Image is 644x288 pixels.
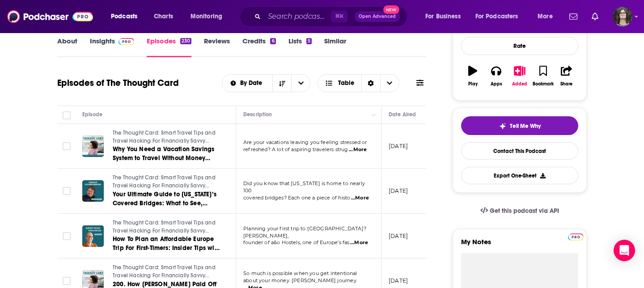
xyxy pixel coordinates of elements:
[351,195,369,202] span: ...More
[560,81,572,87] div: Share
[350,239,368,246] span: ...More
[113,191,216,225] span: Your Ultimate Guide to [US_STATE]’s Covered Bridges: What to See, Where to Go & How to Plan with ...
[243,270,357,276] span: So much is possible when you get intentional
[248,6,416,27] div: Search podcasts, credits, & more...
[154,10,173,23] span: Charts
[243,180,365,194] span: Did you know that [US_STATE] is home to nearly 100
[105,9,149,24] button: open menu
[389,187,408,195] p: [DATE]
[113,219,220,235] a: The Thought Card: Smart Travel Tips and Travel Hacking For Financially Savvy Travelers
[614,240,635,261] div: Open Intercom Messenger
[461,142,578,160] a: Contact This Podcast
[491,81,502,87] div: Apps
[113,190,220,208] a: Your Ultimate Guide to [US_STATE]’s Covered Bridges: What to See, Where to Go & How to Plan with ...
[113,145,220,163] a: Why You Need a Vacation Savings System to Travel Without Money Stress
[324,37,346,57] a: Similar
[63,232,71,240] span: Toggle select row
[184,9,234,24] button: open menu
[222,74,311,92] h2: Choose List sort
[470,9,531,24] button: open menu
[113,220,216,241] span: The Thought Card: Smart Travel Tips and Travel Hacking For Financially Savvy Travelers
[369,110,379,120] button: Column Actions
[419,9,472,24] button: open menu
[468,81,478,87] div: Play
[389,277,408,284] p: [DATE]
[568,232,584,241] a: Pro website
[63,142,71,150] span: Toggle select row
[490,207,559,215] span: Get this podcast via API
[113,235,220,261] span: How To Plan an Affordable Europe Trip For First-Timers: Insider Tips with [PERSON_NAME]
[243,239,349,246] span: founder of a&o Hostels, one of Europe’s fas
[461,116,578,135] button: tell me why sparkleTell Me Why
[383,5,399,14] span: New
[242,37,275,57] a: Credits6
[222,80,273,86] button: open menu
[510,123,541,130] span: Tell Me Why
[331,11,347,22] span: ⌘ K
[272,75,291,92] button: Sort Direction
[566,9,581,24] a: Show notifications dropdown
[355,11,400,22] button: Open AdvancedNew
[113,235,220,253] a: How To Plan an Affordable Europe Trip For First-Timers: Insider Tips with [PERSON_NAME]
[82,109,102,120] div: Episode
[243,146,348,152] span: refreshed? A lot of aspiring travelers strug
[473,200,566,222] a: Get this podcast via API
[180,38,191,44] div: 230
[111,10,137,23] span: Podcasts
[243,195,350,201] span: covered bridges? Each one a piece of histo
[57,37,77,57] a: About
[588,9,602,24] a: Show notifications dropdown
[243,109,272,120] div: Description
[461,237,578,253] label: My Notes
[7,8,93,25] img: Podchaser - Follow, Share and Rate Podcasts
[425,10,461,23] span: For Business
[461,167,578,184] button: Export One-Sheet
[147,37,191,57] a: Episodes230
[461,37,578,55] div: Rate
[389,109,416,120] div: Date Aired
[240,80,265,86] span: By Date
[63,277,71,285] span: Toggle select row
[270,38,275,44] div: 6
[538,10,553,23] span: More
[512,81,527,87] div: Added
[349,146,367,153] span: ...More
[531,60,555,92] button: Bookmark
[359,14,396,19] span: Open Advanced
[291,75,310,92] button: open menu
[533,81,554,87] div: Bookmark
[243,139,367,145] span: Are your vacations leaving you feeling stressed or
[113,174,216,196] span: The Thought Card: Smart Travel Tips and Travel Hacking For Financially Savvy Travelers
[113,145,214,171] span: Why You Need a Vacation Savings System to Travel Without Money Stress
[613,7,632,26] button: Show profile menu
[57,77,179,89] h1: Episodes of The Thought Card
[555,60,578,92] button: Share
[148,9,178,24] a: Charts
[484,60,508,92] button: Apps
[508,60,531,92] button: Added
[338,80,354,86] span: Table
[63,187,71,195] span: Toggle select row
[113,264,216,286] span: The Thought Card: Smart Travel Tips and Travel Hacking For Financially Savvy Travelers
[531,9,564,24] button: open menu
[306,38,312,44] div: 5
[119,38,134,45] img: Podchaser Pro
[191,10,222,23] span: Monitoring
[113,174,220,190] a: The Thought Card: Smart Travel Tips and Travel Hacking For Financially Savvy Travelers
[204,37,230,57] a: Reviews
[499,123,506,130] img: tell me why sparkle
[264,9,331,24] input: Search podcasts, credits, & more...
[288,37,312,57] a: Lists5
[318,74,399,92] button: Choose View
[568,233,584,241] img: Podchaser Pro
[613,7,632,26] img: User Profile
[613,7,632,26] span: Logged in as jack14248
[475,10,518,23] span: For Podcasters
[90,37,134,57] a: InsightsPodchaser Pro
[361,75,380,92] div: Sort Direction
[389,142,408,150] p: [DATE]
[389,232,408,240] p: [DATE]
[113,130,216,152] span: The Thought Card: Smart Travel Tips and Travel Hacking For Financially Savvy Travelers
